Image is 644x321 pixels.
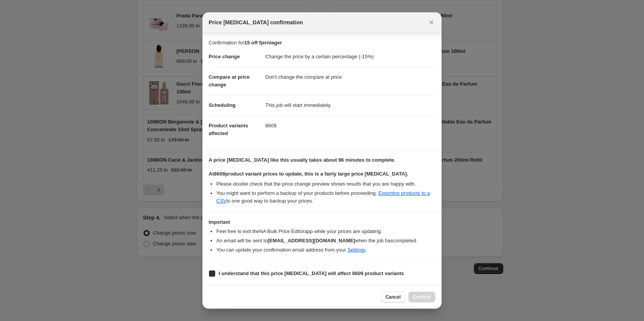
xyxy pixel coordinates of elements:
[216,189,435,205] li: You might want to perform a backup of your products before proceeding. is one good way to backup ...
[381,292,405,302] button: Cancel
[209,171,408,177] b: At 8609 product variant prices to update, this is a fairly large price [MEDICAL_DATA].
[265,115,435,136] dd: 8609
[216,180,435,188] li: Please double check that the price change preview shows results that you are happy with.
[386,294,401,300] span: Cancel
[216,228,435,235] li: Feel free to exit the NA Bulk Price Editor app while your prices are updating.
[209,54,240,59] span: Price change
[209,157,395,163] b: A price [MEDICAL_DATA] like this usually takes about 96 minutes to complete.
[216,190,430,204] a: Exporting products to a CSV
[426,17,437,28] button: Close
[265,67,435,87] dd: Don't change the compare at price
[219,270,404,276] b: I understand that this price [MEDICAL_DATA] will affect 8609 product variants
[209,123,248,136] span: Product variants affected
[209,102,236,108] span: Scheduling
[209,74,250,88] span: Compare at price change
[209,39,435,47] p: Confirmation for
[347,247,366,253] a: Settings
[268,238,355,243] b: [EMAIL_ADDRESS][DOMAIN_NAME]
[265,95,435,115] dd: This job will start immediately.
[244,40,282,46] b: 15 off fjernlager
[265,47,435,67] dd: Change the price by a certain percentage (-15%)
[209,19,303,26] span: Price [MEDICAL_DATA] confirmation
[216,246,435,254] li: You can update your confirmation email address from your .
[216,237,435,245] li: An email will be sent to when the job has completed .
[209,219,435,225] h3: Important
